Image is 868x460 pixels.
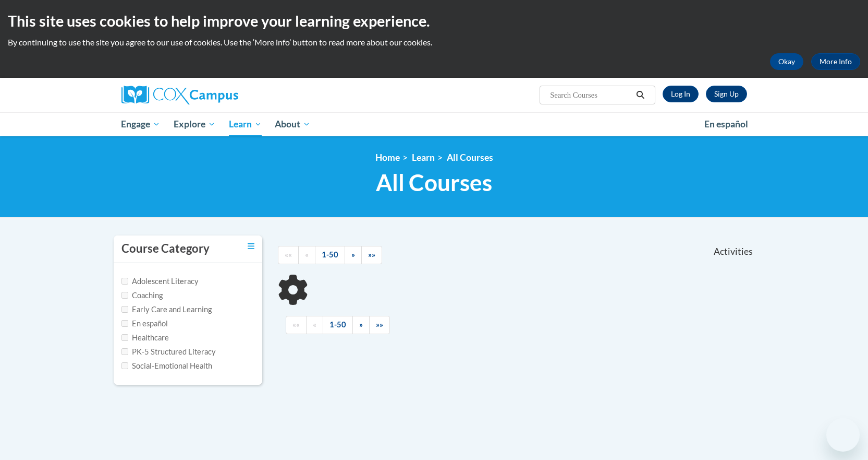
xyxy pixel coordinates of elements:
label: Adolescent Literacy [121,276,199,287]
a: About [268,112,317,136]
input: Search Courses [549,89,632,101]
span: »» [368,250,375,259]
a: Engage [115,112,167,136]
a: 1-50 [323,316,353,334]
span: En español [704,119,748,129]
label: Coaching [121,290,163,301]
img: Cox Campus [121,86,238,104]
span: All Courses [376,169,492,196]
input: Checkbox for Options [121,306,128,313]
a: End [361,246,382,264]
a: Previous [298,246,315,264]
span: Engage [121,118,160,131]
a: More Info [811,53,860,70]
a: Log In [663,86,699,102]
span: Learn [229,118,262,131]
a: Next [352,316,370,334]
span: »» [376,320,383,329]
a: Cox Campus [121,86,320,104]
a: Home [375,152,400,163]
a: Explore [167,112,222,136]
span: » [359,320,363,329]
label: En español [121,318,168,329]
label: Healthcare [121,332,169,344]
a: End [369,316,390,334]
a: Previous [306,316,323,334]
a: Begining [286,316,307,334]
a: En español [698,113,755,135]
a: Begining [278,246,299,264]
p: By continuing to use the site you agree to our use of cookies. Use the ‘More info’ button to read... [8,37,860,48]
label: Social-Emotional Health [121,360,212,372]
span: «« [285,250,292,259]
span: About [275,118,310,131]
span: Explore [174,118,215,131]
a: 1-50 [315,246,345,264]
input: Checkbox for Options [121,278,128,285]
span: « [305,250,309,259]
input: Checkbox for Options [121,334,128,341]
label: PK-5 Structured Literacy [121,346,216,358]
h3: Course Category [121,241,210,257]
input: Checkbox for Options [121,320,128,327]
span: Activities [714,246,753,257]
a: All Courses [447,152,493,163]
a: Next [345,246,362,264]
input: Checkbox for Options [121,292,128,299]
button: Okay [770,53,803,70]
a: Learn [222,112,268,136]
span: «« [292,320,300,329]
a: Register [706,86,747,102]
a: Learn [412,152,435,163]
input: Checkbox for Options [121,362,128,369]
span: « [313,320,316,329]
h2: This site uses cookies to help improve your learning experience. [8,10,860,31]
label: Early Care and Learning [121,304,212,315]
button: Search [632,89,648,101]
input: Checkbox for Options [121,348,128,355]
div: Main menu [106,112,763,136]
a: Toggle collapse [248,241,254,252]
iframe: Button to launch messaging window [826,418,860,452]
span: » [351,250,355,259]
